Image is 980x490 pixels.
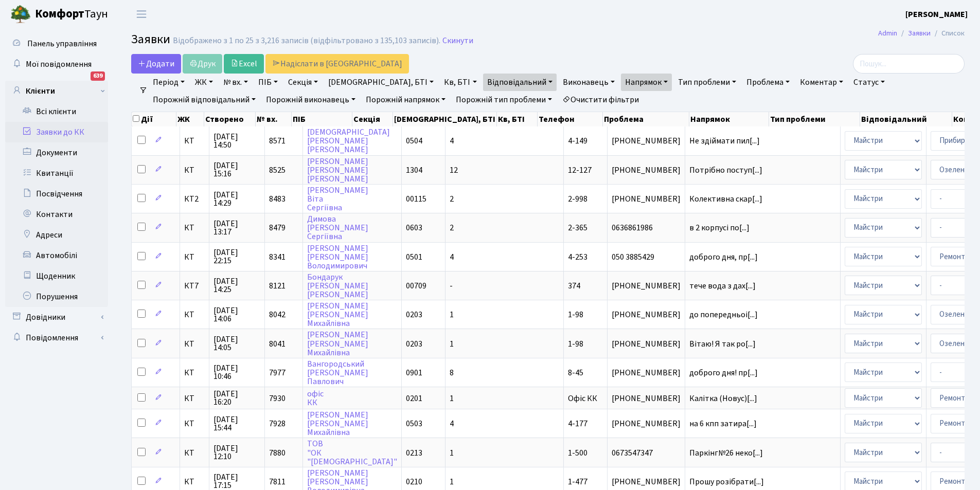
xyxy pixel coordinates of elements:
[612,224,681,232] span: 0636861986
[184,478,205,486] span: КТ
[184,420,205,428] span: КТ
[450,280,453,292] span: -
[26,59,92,70] span: Мої повідомлення
[213,248,260,265] span: [DATE] 22:15
[269,222,286,233] span: 8479
[568,309,583,320] span: 1-98
[905,8,968,21] a: [PERSON_NAME]
[853,54,965,74] input: Пошук...
[5,245,108,266] a: Автомобілі
[307,300,368,329] a: [PERSON_NAME][PERSON_NAME]Михайлівна
[91,71,105,81] div: 639
[184,195,205,203] span: КТ2
[269,165,286,176] span: 8525
[5,204,108,225] a: Контакти
[184,394,205,403] span: КТ
[406,338,422,350] span: 0203
[5,225,108,245] a: Адреси
[406,251,422,263] span: 0501
[612,369,681,377] span: [PHONE_NUMBER]
[612,166,681,174] span: [PHONE_NUMBER]
[612,195,681,203] span: [PHONE_NUMBER]
[5,184,108,204] a: Посвідчення
[674,74,740,91] a: Тип проблеми
[568,367,583,378] span: 8-45
[5,54,108,75] a: Мої повідомлення639
[5,163,108,184] a: Квитанції
[406,476,422,487] span: 0210
[568,476,587,487] span: 1-477
[307,409,368,438] a: [PERSON_NAME][PERSON_NAME]Михайлівна
[307,156,368,185] a: [PERSON_NAME][PERSON_NAME][PERSON_NAME]
[406,367,422,378] span: 0901
[213,364,260,380] span: [DATE] 10:46
[931,28,965,39] li: Список
[769,112,860,126] th: Тип проблеми
[254,74,282,91] a: ПІБ
[129,6,154,23] button: Переключити навігацію
[612,449,681,457] span: 0673547347
[612,282,681,290] span: [PHONE_NUMBER]
[213,444,260,461] span: [DATE] 12:10
[406,193,426,205] span: 00115
[131,30,170,48] span: Заявки
[269,367,286,378] span: 7977
[184,166,205,174] span: КТ
[568,280,580,292] span: 374
[269,193,286,205] span: 8483
[5,33,108,54] a: Панель управління
[132,112,176,126] th: Дії
[689,222,750,233] span: в 2 корпусі по[...]
[538,112,603,126] th: Телефон
[10,4,31,25] img: logo.png
[269,447,286,459] span: 7880
[224,54,264,74] a: Excel
[406,418,422,429] span: 0503
[450,418,454,429] span: 4
[442,36,473,46] a: Скинути
[184,137,205,145] span: КТ
[406,393,422,404] span: 0201
[5,286,108,307] a: Порушення
[131,54,181,74] a: Додати
[450,251,454,263] span: 4
[689,135,760,147] span: Не здіймати пил[...]
[5,266,108,286] a: Щоденник
[689,338,756,350] span: Вітаю! Я так ро[...]
[905,9,968,20] b: [PERSON_NAME]
[149,91,260,108] a: Порожній відповідальний
[450,135,454,147] span: 4
[689,447,763,459] span: Паркінг№26 неко[...]
[213,473,260,489] span: [DATE] 17:15
[497,112,538,126] th: Кв, БТІ
[262,91,360,108] a: Порожній виконавець
[406,165,422,176] span: 1304
[204,112,256,126] th: Створено
[568,338,583,350] span: 1-98
[612,394,681,403] span: [PHONE_NUMBER]
[406,309,422,320] span: 0203
[269,309,286,320] span: 8042
[450,367,454,378] span: 8
[796,74,847,91] a: Коментар
[256,112,292,126] th: № вх.
[568,447,587,459] span: 1-500
[689,367,758,378] span: доброго дня! пр[...]
[406,222,422,233] span: 0603
[450,447,454,459] span: 1
[450,393,454,404] span: 1
[5,122,108,142] a: Заявки до КК
[568,165,592,176] span: 12-127
[307,243,368,271] a: [PERSON_NAME][PERSON_NAME]Володимирович
[612,478,681,486] span: [PHONE_NUMBER]
[689,193,762,205] span: Колективна скар[...]
[558,91,643,108] a: Очистити фільтри
[568,418,587,429] span: 4-177
[612,137,681,145] span: [PHONE_NUMBER]
[450,193,454,205] span: 2
[452,91,556,108] a: Порожній тип проблеми
[568,393,597,404] span: Офіс КК
[307,213,368,242] a: Димова[PERSON_NAME]Сергіївна
[5,328,108,348] a: Повідомлення
[269,280,286,292] span: 8121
